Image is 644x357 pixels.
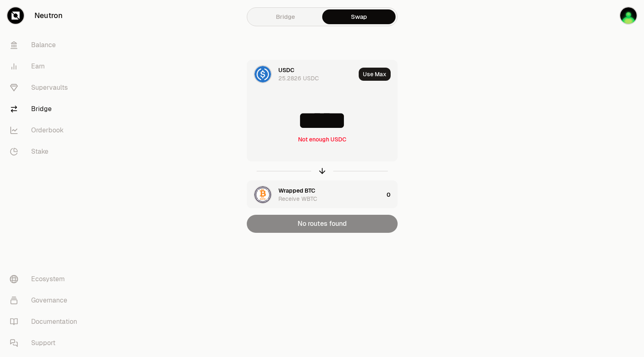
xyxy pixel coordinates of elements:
button: WBTC LogoWrapped BTCReceive WBTC0 [247,181,397,209]
a: Supervaults [3,77,89,98]
div: 0 [387,181,397,209]
a: Earn [3,56,89,77]
a: Stake [3,141,89,162]
a: Bridge [249,9,322,24]
div: 25.2826 USDC [278,74,319,82]
a: Swap [322,9,396,24]
a: Ecosystem [3,268,89,290]
a: Governance [3,290,89,311]
div: USDC [278,66,294,74]
a: Balance [3,34,89,56]
img: USDC Logo [255,66,271,82]
div: USDC LogoUSDC25.2826 USDC [247,60,355,88]
a: Documentation [3,311,89,332]
div: WBTC LogoWrapped BTCReceive WBTC [247,181,383,209]
a: Orderbook [3,120,89,141]
a: Bridge [3,98,89,120]
img: WBTC Logo [255,186,271,203]
a: Support [3,332,89,354]
div: Wrapped BTC [278,186,315,195]
div: Receive WBTC [278,195,317,203]
div: Not enough USDC [298,135,346,143]
button: Use Max [359,68,391,81]
img: KO [620,7,637,24]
